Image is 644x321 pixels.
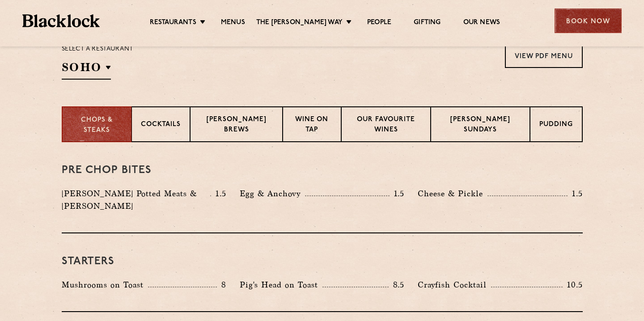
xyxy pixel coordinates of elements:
[211,188,226,199] p: 1.5
[62,165,583,176] h3: Pre Chop Bites
[22,14,100,27] img: BL_Textured_Logo-footer-cropped.svg
[539,120,573,131] p: Pudding
[240,279,322,291] p: Pig's Head on Toast
[221,18,245,28] a: Menus
[505,43,583,68] a: View PDF Menu
[351,115,421,136] p: Our favourite wines
[390,188,405,199] p: 1.5
[367,18,391,28] a: People
[150,18,196,28] a: Restaurants
[563,279,582,291] p: 10.5
[62,187,211,212] p: [PERSON_NAME] Potted Meats & [PERSON_NAME]
[418,279,491,291] p: Crayfish Cocktail
[199,115,273,136] p: [PERSON_NAME] Brews
[463,18,500,28] a: Our News
[256,18,343,28] a: The [PERSON_NAME] Way
[62,256,583,267] h3: Starters
[568,188,583,199] p: 1.5
[62,43,134,55] p: Select a restaurant
[240,187,305,200] p: Egg & Anchovy
[555,8,622,33] div: Book Now
[292,115,332,136] p: Wine on Tap
[389,279,405,291] p: 8.5
[62,59,111,80] h2: SOHO
[418,187,487,200] p: Cheese & Pickle
[217,279,226,291] p: 8
[440,115,521,136] p: [PERSON_NAME] Sundays
[62,279,148,291] p: Mushrooms on Toast
[414,18,441,28] a: Gifting
[141,120,181,131] p: Cocktails
[72,115,123,135] p: Chops & Steaks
